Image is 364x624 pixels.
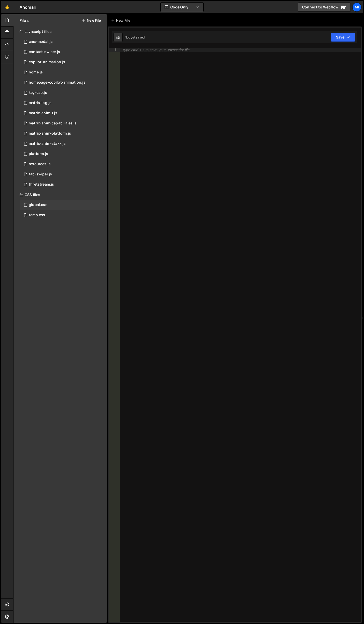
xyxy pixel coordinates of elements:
a: Mi [352,3,361,12]
button: Save [331,33,355,42]
div: 15093/42555.js [20,179,107,190]
div: matrix-anim-capabilities.js [29,121,77,126]
div: CSS files [13,190,107,200]
div: temp.css [29,213,45,217]
div: 15093/45360.js [20,47,107,57]
div: Not yet saved [125,35,145,40]
div: key-cap.js [29,90,47,95]
div: 15093/44053.js [20,169,107,179]
div: 15093/44488.js [20,88,107,98]
div: Javascript files [13,27,107,37]
div: tab-swiper.js [29,172,52,177]
div: 15093/44547.js [20,128,107,139]
div: 15093/44927.js [20,57,107,67]
div: 15093/44497.js [20,118,107,128]
div: Anomali [20,4,36,10]
div: matris-log.js [29,101,51,105]
div: 15093/44705.js [20,159,107,169]
div: cms-modal.js [29,40,53,44]
h2: Files [20,18,29,23]
div: copilot-animation.js [29,60,65,64]
div: 15093/44972.js [20,98,107,108]
div: New File [111,18,132,23]
button: Code Only [161,3,203,12]
a: Connect to Webflow [298,3,351,12]
div: contact-swiper.js [29,50,60,54]
div: 15093/44468.js [20,108,107,118]
div: matrix-anim-1.js [29,111,57,115]
div: 15093/43289.js [20,67,107,77]
button: New File [82,18,101,22]
div: 15093/41680.css [20,210,107,220]
div: 1 [109,48,120,52]
div: homepage-copilot-animation.js [29,80,86,85]
div: thretstream.js [29,182,54,187]
div: 15093/42609.js [20,37,107,47]
a: 🤙 [1,1,13,13]
div: global.css [29,203,47,207]
div: resources.js [29,162,51,166]
div: matrix-anim-platform.js [29,131,71,136]
div: home.js [29,70,43,75]
div: platform.js [29,152,48,156]
div: 15093/44560.js [20,139,107,149]
div: 15093/44951.js [20,77,107,88]
div: 15093/39455.css [20,200,107,210]
div: 15093/44024.js [20,149,107,159]
div: matrix-anim-staxx.js [29,141,66,146]
div: Type cmd + s to save your Javascript file. [122,48,191,52]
